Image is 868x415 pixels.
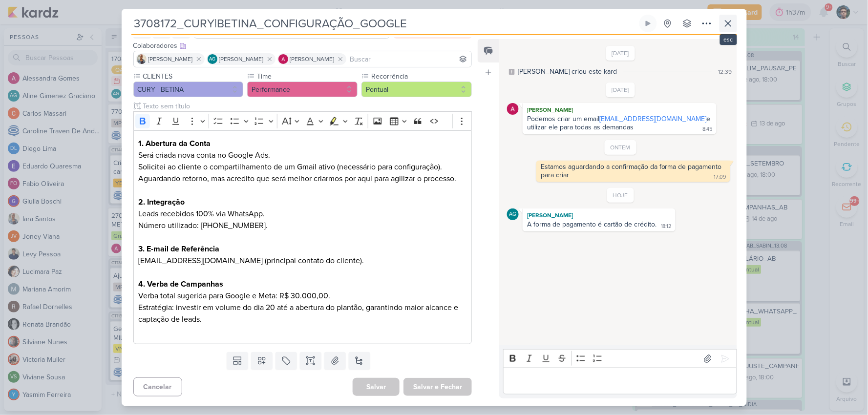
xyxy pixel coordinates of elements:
div: Editor toolbar [503,349,737,368]
p: Estratégia: investir em volume do dia 20 até a abertura do plantão, garantindo maior alcance e ca... [138,302,466,325]
button: Cancelar [133,377,182,396]
span: [PERSON_NAME] [219,55,264,63]
p: [EMAIL_ADDRESS][DOMAIN_NAME] (principal contato do cliente). [138,255,466,278]
div: 17:09 [714,173,726,181]
input: Buscar [348,53,470,65]
label: CLIENTES [142,71,244,82]
img: Alessandra Gomes [507,103,519,115]
label: Time [256,71,358,82]
div: Editor editing area: main [133,130,472,345]
div: Colaboradores [133,41,472,51]
div: 18:12 [661,223,672,230]
div: 8:45 [703,125,713,133]
div: esc [720,34,737,45]
div: [PERSON_NAME] [525,105,714,115]
p: Solicitei ao cliente o compartilhamento de um Gmail ativo (necessário para configuração). [138,161,466,173]
p: Verba total sugerida para Google e Meta: R$ 30.000,00. [138,290,466,302]
p: Aguardando retorno, mas acredito que será melhor criarmos por aqui para agilizar o processo. [138,173,466,196]
strong: 2. Integração [138,197,185,207]
div: Editor toolbar [133,111,472,130]
button: Performance [247,82,358,97]
div: Editor editing area: main [503,368,737,394]
strong: 3. E-mail de Referência [138,244,219,254]
img: Iara Santos [137,54,147,64]
input: Kard Sem Título [131,15,637,32]
div: Estamos aguardando a confirmação da forma de pagamento para criar [541,163,724,179]
div: Ligar relógio [644,20,652,27]
p: Será criada nova conta no Google Ads. [138,149,466,161]
div: Podemos criar um email e utilizar ele para todas as demandas [527,115,713,131]
a: [EMAIL_ADDRESS][DOMAIN_NAME] [599,115,707,123]
strong: 1. Abertura da Conta [138,139,211,148]
p: AG [509,212,517,217]
div: Aline Gimenez Graciano [507,208,519,220]
button: CURY | BETINA [133,82,244,97]
button: Pontual [361,82,472,97]
p: AG [209,57,215,62]
img: Alessandra Gomes [278,54,288,64]
p: Leads recebidos 100% via WhatsApp. [138,208,466,220]
div: Aline Gimenez Graciano [208,54,217,64]
div: [PERSON_NAME] [525,210,674,220]
label: Recorrência [370,71,472,82]
span: [PERSON_NAME] [148,55,193,63]
div: 12:39 [719,67,732,76]
input: Texto sem título [141,101,472,111]
div: A forma de pagamento é cartão de crédito. [527,220,656,228]
strong: 4. Verba de Campanhas [138,279,223,289]
p: Número utilizado: [PHONE_NUMBER]. [138,220,466,243]
div: [PERSON_NAME] criou este kard [518,66,617,77]
span: [PERSON_NAME] [290,55,335,63]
